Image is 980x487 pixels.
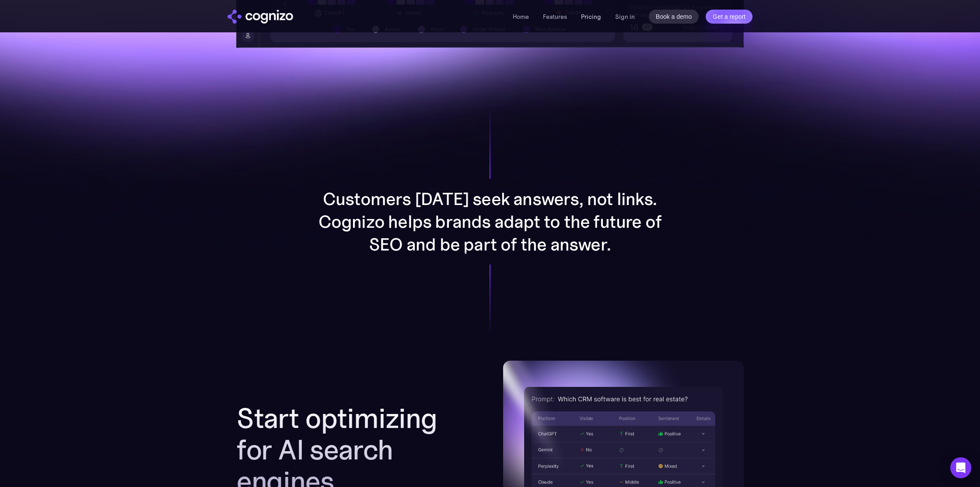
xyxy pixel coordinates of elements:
[227,10,293,24] img: cognizo logo
[513,13,529,21] a: Home
[315,188,665,256] p: Customers [DATE] seek answers, not links. Cognizo helps brands adapt to the future of SEO and be ...
[581,13,601,21] a: Pricing
[950,457,971,478] div: Open Intercom Messenger
[227,10,293,24] a: home
[615,11,635,22] a: Sign in
[706,10,752,24] a: Get a report
[649,10,699,24] a: Book a demo
[543,13,567,21] a: Features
